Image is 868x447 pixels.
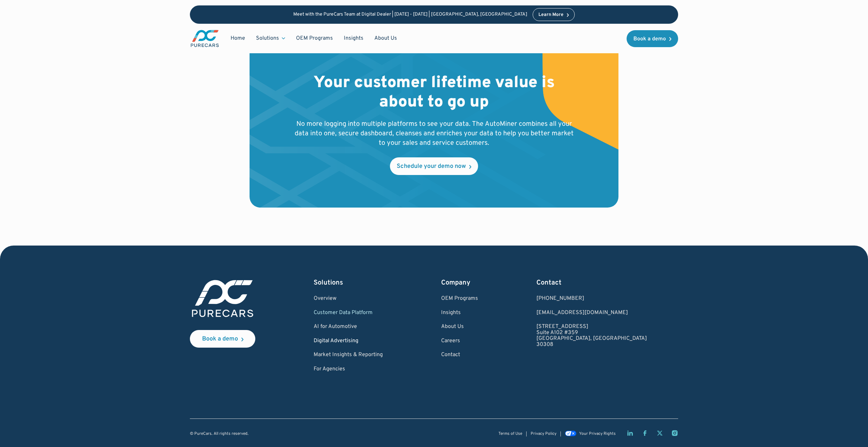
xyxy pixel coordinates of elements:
[314,296,383,302] a: Overview
[441,324,478,330] a: About Us
[314,310,383,316] a: Customer Data Platform
[390,157,478,175] a: Schedule your demo now
[293,74,575,113] h2: Your customer lifetime value is about to go up
[190,29,220,48] a: main
[441,310,478,316] a: Insights
[256,35,279,42] div: Solutions
[627,30,678,47] a: Book a demo
[314,278,383,288] div: Solutions
[656,430,663,436] a: Twitter X page
[536,310,647,316] a: Email us
[314,352,383,358] a: Market Insights & Reporting
[627,430,633,436] a: LinkedIn page
[536,296,647,302] div: [PHONE_NUMBER]
[225,32,251,45] a: Home
[633,36,666,42] div: Book a demo
[293,12,527,18] p: Meet with the PureCars Team at Digital Dealer | [DATE] - [DATE] | [GEOGRAPHIC_DATA], [GEOGRAPHIC_...
[314,338,383,344] a: Digital Advertising
[579,432,616,436] div: Your Privacy Rights
[190,432,249,436] div: © PureCars. All rights reserved.
[642,430,648,436] a: Facebook page
[498,432,522,436] a: Terms of Use
[314,366,383,372] a: For Agencies
[441,338,478,344] a: Careers
[190,278,255,319] img: purecars logo
[536,278,647,288] div: Contact
[538,13,564,17] div: Learn More
[533,8,575,21] a: Learn More
[338,32,369,45] a: Insights
[202,336,238,342] div: Book a demo
[441,296,478,302] a: OEM Programs
[293,119,575,148] p: No more logging into multiple platforms to see your data. The AutoMiner combines all your data in...
[397,163,466,170] div: Schedule your demo now
[441,352,478,358] a: Contact
[291,32,338,45] a: OEM Programs
[190,330,255,348] a: Book a demo
[251,32,291,45] div: Solutions
[190,29,220,48] img: purecars logo
[671,430,678,436] a: Instagram page
[536,324,647,348] a: [STREET_ADDRESS]Suite A102 #359[GEOGRAPHIC_DATA], [GEOGRAPHIC_DATA]30308
[314,324,383,330] a: AI for Automotive
[565,431,616,436] a: Your Privacy Rights
[441,278,478,288] div: Company
[369,32,402,45] a: About Us
[531,432,556,436] a: Privacy Policy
